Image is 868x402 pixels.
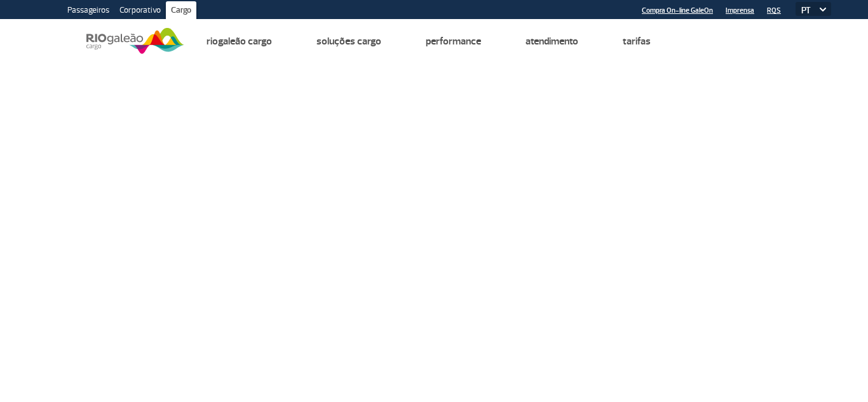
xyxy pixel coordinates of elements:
[623,35,651,48] a: Tarifas
[767,6,781,15] a: RQS
[62,1,114,22] a: Passageiros
[316,35,381,48] a: Soluções Cargo
[166,1,196,22] a: Cargo
[207,35,272,48] a: Riogaleão Cargo
[426,35,481,48] a: Performance
[114,1,166,22] a: Corporativo
[526,35,578,48] a: Atendimento
[642,6,713,15] a: Compra On-line GaleOn
[726,6,754,15] a: Imprensa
